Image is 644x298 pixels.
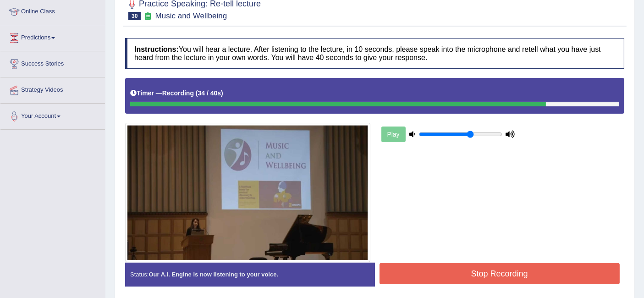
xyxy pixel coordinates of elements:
[162,89,194,97] b: Recording
[380,263,620,284] button: Stop Recording
[125,38,624,69] h4: You will hear a lecture. After listening to the lecture, in 10 seconds, please speak into the mic...
[125,263,375,286] div: Status:
[149,271,278,278] strong: Our A.I. Engine is now listening to your voice.
[134,45,179,53] b: Instructions:
[155,11,227,20] small: Music and Wellbeing
[196,89,198,97] b: (
[221,89,223,97] b: )
[130,90,223,97] h5: Timer —
[198,89,221,97] b: 34 / 40s
[143,12,153,21] small: Exam occurring question
[0,51,105,74] a: Success Stories
[0,104,105,127] a: Your Account
[0,77,105,100] a: Strategy Videos
[128,12,141,20] span: 30
[0,25,105,48] a: Predictions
